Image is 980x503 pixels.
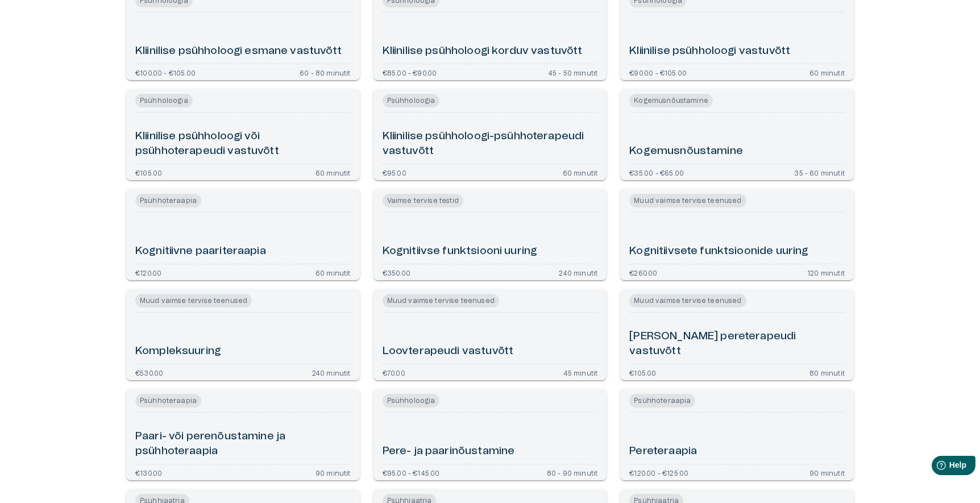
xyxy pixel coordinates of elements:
p: 120 minutit [807,269,845,276]
h6: Kliinilise psühholoogi vastuvõtt [629,44,790,59]
h6: Kognitiivse funktsiooni uuring [383,244,538,259]
p: 45 - 50 minutit [548,69,598,76]
h6: Kliinilise psühholoogi-psühhoterapeudi vastuvõtt [383,129,598,159]
p: 60 minutit [809,69,845,76]
h6: Kliinilise psühholoogi või psühhoterapeudi vastuvõtt [135,129,351,159]
span: Muud vaimse tervise teenused [629,294,746,307]
h6: [PERSON_NAME] pereterapeudi vastuvõtt [629,329,845,359]
span: Muud vaimse tervise teenused [383,294,499,307]
a: Open service booking details [126,389,360,480]
p: €35.00 - €65.00 [629,169,684,176]
h6: Pere- ja paarinõustamine [383,444,515,459]
p: €530.00 [135,369,163,376]
p: €350.00 [383,269,410,276]
p: €100.00 - €105.00 [135,69,196,76]
span: Psühhoteraapia [135,394,201,408]
p: €105.00 [629,369,656,376]
a: Open service booking details [373,189,607,280]
p: 90 minutit [315,469,351,476]
p: €70.00 [383,369,405,376]
a: Open service booking details [126,189,360,280]
p: €90.00 - €105.00 [629,69,687,76]
h6: Loovterapeudi vastuvõtt [383,344,513,359]
span: Kogemusnõustamine [629,94,713,107]
p: 60 - 80 minutit [300,69,351,76]
h6: Kliinilise psühholoogi korduv vastuvõtt [383,44,583,59]
p: 35 - 60 minutit [794,169,845,176]
a: Open service booking details [620,189,854,280]
p: €260.00 [629,269,657,276]
p: 240 minutit [312,369,351,376]
h6: Paari- või perenõustamine ja psühhoteraapia [135,429,351,459]
p: 45 minutit [563,369,598,376]
span: Psühholoogia [135,94,193,107]
iframe: Help widget launcher [891,451,980,483]
span: Psühholoogia [383,394,440,408]
p: 240 minutit [559,269,597,276]
h6: Kompleksuuring [135,344,221,359]
p: €130.00 [135,469,162,476]
span: Psühhoteraapia [629,394,695,408]
p: 80 minutit [809,369,845,376]
span: Muud vaimse tervise teenused [135,294,252,307]
span: Muud vaimse tervise teenused [629,194,746,207]
a: Open service booking details [126,289,360,380]
h6: Kliinilise psühholoogi esmane vastuvõtt [135,44,342,59]
a: Open service booking details [126,89,360,180]
a: Open service booking details [373,289,607,380]
p: 60 minutit [315,269,351,276]
p: €95.00 [383,169,406,176]
h6: Pereteraapia [629,444,697,459]
h6: Kognitiivsete funktsioonide uuring [629,244,808,259]
p: 80 - 90 minutit [547,469,598,476]
p: €120.00 [135,269,161,276]
a: Open service booking details [620,289,854,380]
span: Vaimse tervise testid [383,194,463,207]
p: 60 minutit [315,169,351,176]
span: Psühholoogia [383,94,440,107]
p: 60 minutit [563,169,598,176]
p: €95.00 - €145.00 [383,469,440,476]
p: €85.00 - €90.00 [383,69,437,76]
a: Open service booking details [620,389,854,480]
h6: Kognitiivne paariteraapia [135,244,266,259]
p: 90 minutit [809,469,845,476]
p: €105.00 [135,169,162,176]
a: Open service booking details [373,89,607,180]
span: Psühhoteraapia [135,194,201,207]
p: €120.00 - €125.00 [629,469,688,476]
h6: Kogemusnõustamine [629,144,743,159]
